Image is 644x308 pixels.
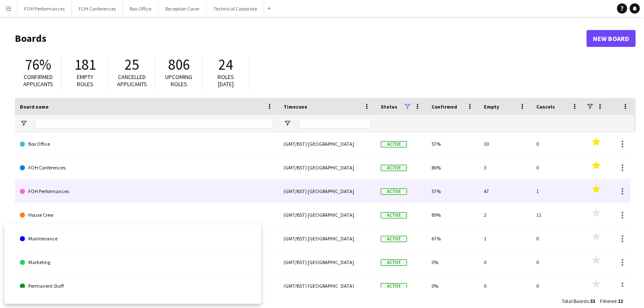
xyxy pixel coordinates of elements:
[35,118,273,128] input: Board name Filter Input
[381,141,407,147] span: Active
[479,156,531,179] div: 3
[618,298,623,304] span: 12
[15,32,587,45] h1: Boards
[426,227,479,250] div: 67%
[426,180,479,203] div: 57%
[562,298,589,304] span: Total Boards
[381,188,407,195] span: Active
[426,132,479,155] div: 57%
[531,180,584,203] div: 1
[125,55,139,74] span: 25
[531,274,584,297] div: 0
[479,132,531,155] div: 30
[479,180,531,203] div: 47
[23,73,53,88] span: Confirmed applicants
[299,118,371,128] input: Timezone Filter Input
[479,251,531,274] div: 0
[4,224,261,304] iframe: Popup CTA
[381,236,407,242] span: Active
[479,203,531,226] div: 2
[381,283,407,289] span: Active
[278,132,376,155] div: (GMT/BST) [GEOGRAPHIC_DATA]
[278,274,376,297] div: (GMT/BST) [GEOGRAPHIC_DATA]
[278,180,376,203] div: (GMT/BST) [GEOGRAPHIC_DATA]
[218,73,234,88] span: Roles [DATE]
[158,0,207,17] button: Reception Cover
[590,298,595,304] span: 33
[72,0,123,17] button: FOH Conferences
[17,0,72,17] button: FOH Performances
[278,227,376,250] div: (GMT/BST) [GEOGRAPHIC_DATA]
[278,156,376,179] div: (GMT/BST) [GEOGRAPHIC_DATA]
[381,212,407,218] span: Active
[531,227,584,250] div: 0
[536,104,555,110] span: Cancels
[600,298,617,304] span: Filtered
[20,203,273,227] a: House Crew
[20,156,273,180] a: FOH Conferences
[278,251,376,274] div: (GMT/BST) [GEOGRAPHIC_DATA]
[381,165,407,171] span: Active
[20,132,273,156] a: Box Office
[426,251,479,274] div: 0%
[20,104,49,110] span: Board name
[278,203,376,226] div: (GMT/BST) [GEOGRAPHIC_DATA]
[20,120,27,127] button: Open Filter Menu
[165,73,192,88] span: Upcoming roles
[117,73,147,88] span: Cancelled applicants
[207,0,264,17] button: Technical Corporate
[77,73,93,88] span: Empty roles
[587,30,636,47] a: New Board
[479,274,531,297] div: 0
[25,55,51,74] span: 76%
[479,227,531,250] div: 1
[20,180,273,203] a: FOH Performances
[218,55,233,74] span: 24
[531,251,584,274] div: 0
[484,104,499,110] span: Empty
[531,203,584,226] div: 11
[74,55,96,74] span: 181
[284,120,291,127] button: Open Filter Menu
[531,156,584,179] div: 0
[426,274,479,297] div: 0%
[531,132,584,155] div: 0
[168,55,190,74] span: 806
[381,104,397,110] span: Status
[123,0,158,17] button: Box Office
[431,104,457,110] span: Confirmed
[426,156,479,179] div: 86%
[381,259,407,266] span: Active
[284,104,307,110] span: Timezone
[426,203,479,226] div: 89%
